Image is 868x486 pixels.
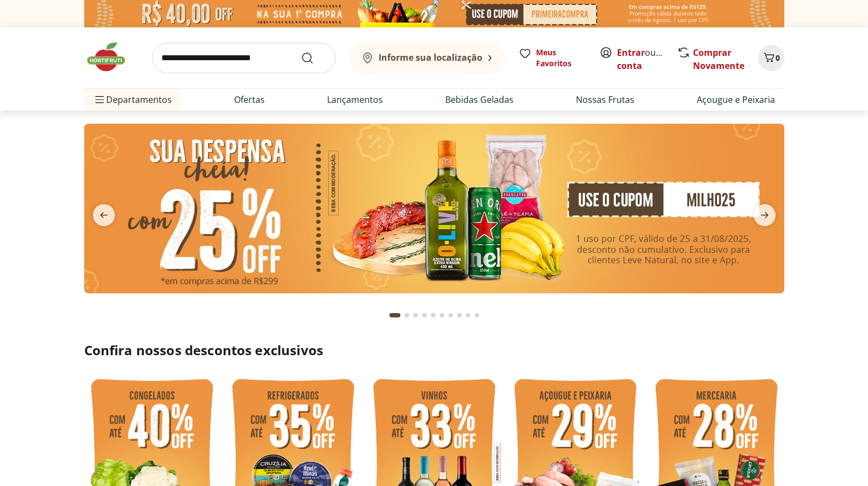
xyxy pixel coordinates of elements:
[93,86,172,113] span: Departamentos
[411,302,420,328] button: Go to page 3 from fs-carousel
[446,302,455,328] button: Go to page 7 from fs-carousel
[349,43,505,73] button: Informe sua localização
[403,302,411,328] button: Go to page 2 from fs-carousel
[536,47,586,69] span: Meus Favoritos
[84,124,784,293] img: cupom
[617,47,645,59] a: Entrar
[84,204,124,226] button: previous
[617,47,677,72] a: Criar conta
[445,93,514,106] a: Bebidas Geladas
[84,40,139,73] img: Hortifruti
[464,302,473,328] button: Go to page 9 from fs-carousel
[93,86,106,113] button: Menu
[234,93,265,106] a: Ofertas
[617,46,666,72] span: ou
[455,302,464,328] button: Go to page 8 from fs-carousel
[438,302,446,328] button: Go to page 6 from fs-carousel
[576,93,634,106] a: Nossas Frutas
[776,53,780,63] span: 0
[84,342,784,359] h2: Confira nossos descontos exclusivos
[420,302,429,328] button: Go to page 4 from fs-carousel
[429,302,438,328] button: Go to page 5 from fs-carousel
[693,47,744,72] a: Comprar Novamente
[152,43,336,73] input: search
[697,93,775,106] a: Açougue e Peixaria
[327,93,383,106] a: Lançamentos
[758,45,784,71] button: Carrinho
[519,47,586,69] a: Meus Favoritos
[378,51,482,63] b: Informe sua localização
[387,302,403,328] button: Current page from fs-carousel
[301,51,327,65] button: Submit Search
[745,204,784,226] button: next
[473,302,481,328] button: Go to page 10 from fs-carousel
